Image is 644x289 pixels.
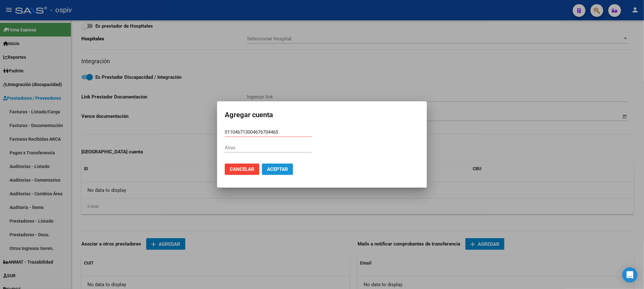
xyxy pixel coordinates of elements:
[225,164,259,175] button: Cancelar
[267,166,288,172] span: Aceptar
[230,166,254,172] span: Cancelar
[262,164,293,175] button: Aceptar
[225,109,419,121] h2: Agregar cuenta
[622,267,638,283] div: Open Intercom Messenger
